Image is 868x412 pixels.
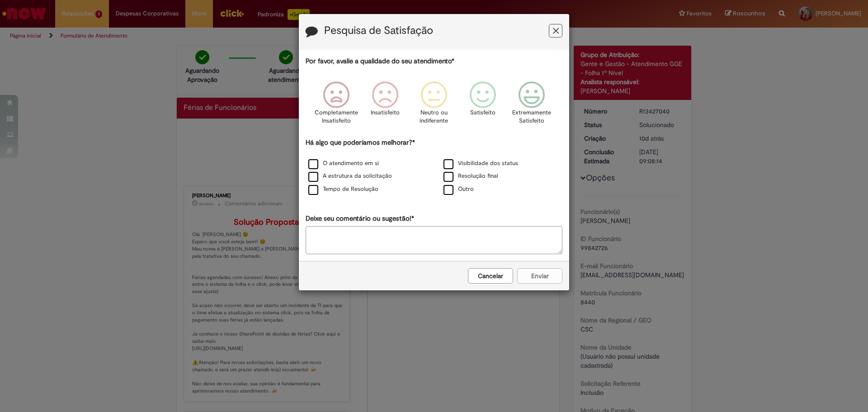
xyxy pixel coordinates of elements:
p: Extremamente Satisfeito [512,109,551,125]
label: Pesquisa de Satisfação [324,25,433,37]
p: Completamente Insatisfeito [315,109,358,125]
label: Visibilidade dos status [443,159,518,168]
div: Extremamente Satisfeito [509,75,555,137]
label: Resolução final [443,172,498,180]
label: Tempo de Resolução [308,185,378,194]
label: A estrutura da solicitação [308,172,392,180]
label: Por favor, avalie a qualidade do seu atendimento* [306,57,454,66]
p: Insatisfeito [371,109,400,117]
div: Completamente Insatisfeito [313,75,359,137]
div: Há algo que poderíamos melhorar?* [306,138,562,196]
button: Cancelar [468,268,513,284]
div: Satisfeito [460,75,506,137]
div: Neutro ou indiferente [411,75,457,137]
label: Deixe seu comentário ou sugestão!* [306,214,414,223]
p: Satisfeito [470,109,495,117]
p: Neutro ou indiferente [418,109,450,125]
label: O atendimento em si [308,159,379,168]
div: Insatisfeito [362,75,408,137]
label: Outro [443,185,474,194]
